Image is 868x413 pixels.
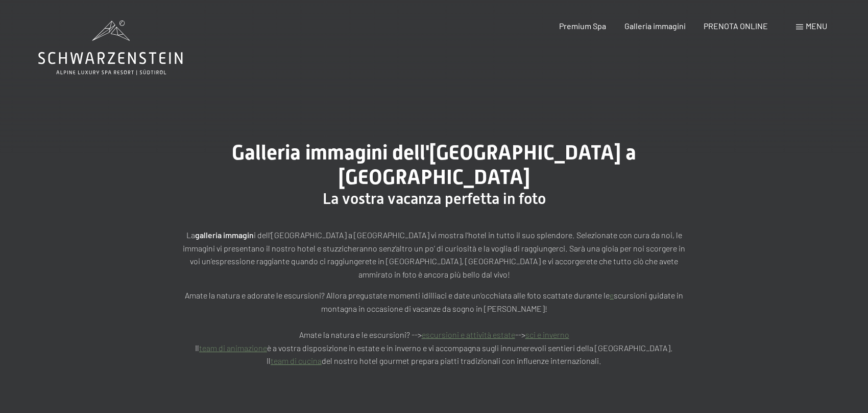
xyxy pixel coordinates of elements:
[559,21,606,31] a: Premium Spa
[624,21,686,31] a: Galleria immagini
[179,289,689,368] p: Amate la natura e adorate le escursioni? Allora pregustate momenti idilliaci e date un’occhiata a...
[422,330,515,339] a: escursioni e attività estate
[610,290,614,300] a: e
[704,21,768,31] a: PRENOTA ONLINE
[271,356,322,365] a: team di cucina
[806,21,827,31] span: Menu
[525,330,569,339] a: sci e inverno
[323,190,546,208] span: La vostra vacanza perfetta in foto
[195,230,254,240] strong: galleria immagin
[199,343,267,353] a: team di animazione
[179,228,689,281] p: La i dell’[GEOGRAPHIC_DATA] a [GEOGRAPHIC_DATA] vi mostra l’hotel in tutto il suo splendore. Sele...
[232,141,636,189] span: Galleria immagini dell'[GEOGRAPHIC_DATA] a [GEOGRAPHIC_DATA]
